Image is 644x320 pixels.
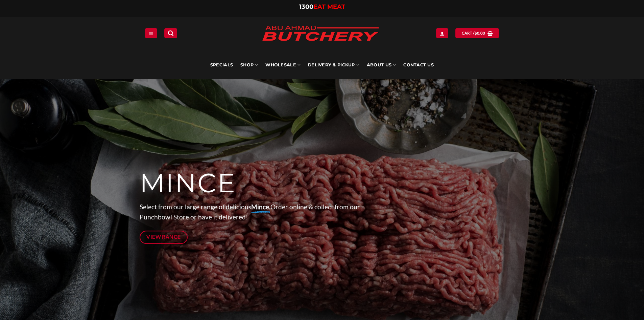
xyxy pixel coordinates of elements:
[475,30,477,36] span: $
[140,231,188,244] a: View Range
[210,51,233,79] a: Specials
[403,51,434,79] a: Contact Us
[140,167,236,199] span: MINCE
[367,51,396,79] a: About Us
[146,233,181,241] span: View Range
[436,28,448,38] a: Login
[240,51,258,79] a: SHOP
[251,203,270,211] strong: Mince.
[164,28,177,38] a: Search
[299,3,345,10] a: 1300EAT MEAT
[475,31,485,35] bdi: 0.00
[308,51,359,79] a: Delivery & Pickup
[140,203,360,221] span: Select from our large range of delicious Order online & collect from our Punchbowl Store or have ...
[455,28,499,38] a: View cart
[145,28,157,38] a: Menu
[265,51,301,79] a: Wholesale
[256,21,385,47] img: Abu Ahmad Butchery
[462,30,485,36] span: Cart /
[313,3,345,10] span: EAT MEAT
[299,3,313,10] span: 1300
